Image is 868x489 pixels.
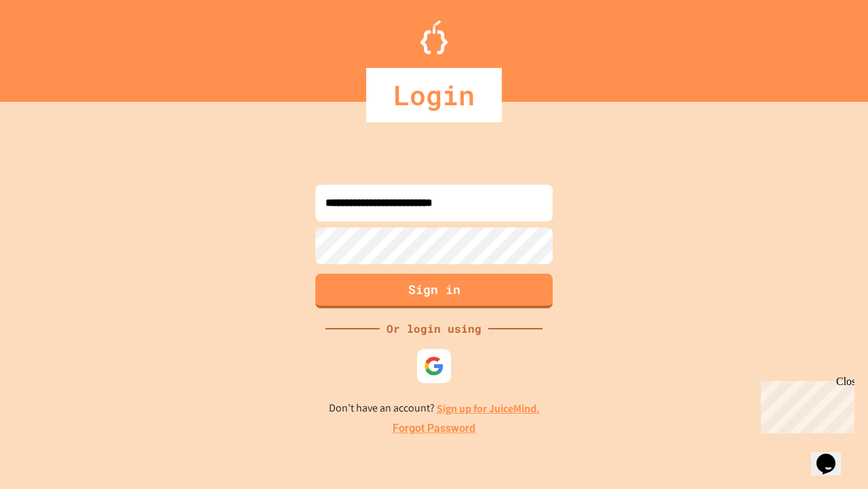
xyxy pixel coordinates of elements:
iframe: chat widget [811,435,854,475]
div: Or login using [380,321,488,337]
iframe: chat widget [755,376,854,433]
p: Don't have an account? [329,400,540,417]
div: Login [366,68,502,122]
div: Chat with us now!Close [5,5,94,86]
img: Logo.svg [420,20,448,54]
a: Sign up for JuiceMind. [437,401,540,416]
a: Forgot Password [393,420,475,437]
img: google-icon.svg [424,356,444,376]
button: Sign in [315,274,553,308]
